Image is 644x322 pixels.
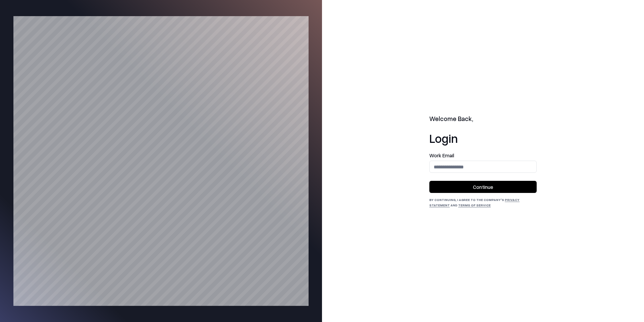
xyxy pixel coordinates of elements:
h1: Login [429,131,537,145]
h2: Welcome Back, [429,114,537,124]
button: Continue [429,181,537,193]
label: Work Email [429,153,537,158]
a: Terms of Service [458,203,491,207]
div: By continuing, I agree to the Company's and [429,197,537,208]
